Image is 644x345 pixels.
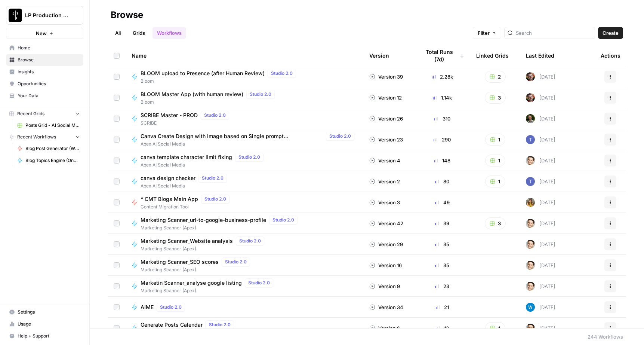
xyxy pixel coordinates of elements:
img: jujf9ugd1y9aii76pf9yarlb26xy [526,198,535,207]
button: 1 [485,175,505,187]
div: 80 [420,178,464,185]
span: Marketing Scanner (Apex) [141,245,267,252]
img: j7temtklz6amjwtjn5shyeuwpeb0 [526,324,535,333]
div: Version 2 [369,178,400,185]
span: Generate Posts Calendar [141,321,203,329]
span: Studio 2.0 [250,91,271,98]
span: Apex AI Social Media [141,162,266,168]
a: Settings [6,306,83,318]
span: Apex AI Social Media [141,183,230,189]
a: Blog Post Generator (Writer + Fact Checker) [14,143,83,155]
img: zkmx57c8078xtaegktstmz0vv5lu [526,177,535,186]
div: Version 6 [369,324,400,332]
div: 13 [420,324,464,332]
div: 21 [420,303,464,311]
img: zkmx57c8078xtaegktstmz0vv5lu [526,135,535,144]
div: Actions [601,45,620,66]
div: 35 [420,241,464,248]
div: [DATE] [526,177,555,186]
div: 49 [420,199,464,206]
img: j7temtklz6amjwtjn5shyeuwpeb0 [526,219,535,228]
img: ek1x7jvswsmo9dhftwa1xhhhh80n [526,93,535,102]
input: Search [516,29,592,37]
div: [DATE] [526,156,555,165]
span: Filter [478,29,490,37]
span: Studio 2.0 [271,70,293,77]
span: Marketing Scanner_Website analysis [141,237,233,245]
div: Last Edited [526,45,554,66]
span: Help + Support [18,333,80,339]
a: All [111,27,125,39]
div: Browse [111,9,143,21]
div: [DATE] [526,282,555,291]
a: BLOOM Master App (with human review)Studio 2.0Bloom [132,90,357,106]
span: Marketing Scanner (Apex) [141,266,253,273]
img: j7temtklz6amjwtjn5shyeuwpeb0 [526,156,535,165]
button: Recent Workflows [6,131,83,143]
div: Version 9 [369,283,400,290]
div: 310 [420,115,464,122]
span: New [36,30,47,37]
div: 35 [420,262,464,269]
a: Your Data [6,90,83,102]
div: Version [369,45,389,66]
img: 0l3uqmpcmxucjvy0rsqzbc15vx5l [526,114,535,123]
span: BLOOM Master App (with human review) [141,91,243,98]
a: Browse [6,54,83,66]
span: Bloom [141,99,278,106]
span: * CMT Blogs Main App [141,195,198,203]
a: BLOOM upload to Presence (after Human Review)Studio 2.0Bloom [132,69,357,85]
div: Version 4 [369,157,400,164]
div: [DATE] [526,114,555,123]
button: Help + Support [6,330,83,342]
a: Opportunities [6,78,83,90]
span: Studio 2.0 [329,133,351,140]
button: New [6,28,83,39]
div: Version 12 [369,94,402,101]
a: Marketing Scanner_url-to-google-business-profileStudio 2.0Marketing Scanner (Apex) [132,216,357,231]
span: canva template character limit fixing [141,153,232,161]
button: Filter [473,27,501,39]
span: AIME [141,303,154,311]
a: Usage [6,318,83,330]
div: [DATE] [526,72,555,81]
div: 290 [420,136,464,143]
span: Apex AI Social Media [141,141,357,147]
span: Blog Post Generator (Writer + Fact Checker) [25,145,80,152]
div: 2.28k [420,73,464,80]
span: Recent Workflows [17,134,56,140]
button: Recent Grids [6,108,83,119]
span: Studio 2.0 [209,321,231,328]
span: Marketing Scanner (Apex) [141,225,301,231]
span: Blog Topics Engine (One Location) [25,157,80,164]
a: Posts Grid - AI Social Media [14,119,83,131]
button: 3 [485,92,506,104]
span: Settings [18,309,80,315]
span: Studio 2.0 [225,259,247,265]
a: Marketing Scanner_SEO scoresStudio 2.0Marketing Scanner (Apex) [132,257,357,273]
span: Studio 2.0 [248,280,270,286]
div: 244 Workflows [588,333,623,341]
div: 1.14k [420,94,464,101]
img: e6dqg6lbdbpjqp1a7mpgiwrn07v8 [526,303,535,312]
span: Content Migration Tool [141,204,232,210]
div: [DATE] [526,261,555,270]
span: Your Data [18,92,80,99]
span: SCRIBE [141,120,232,126]
a: Home [6,42,83,54]
span: Studio 2.0 [204,196,226,202]
span: Insights [18,68,80,75]
span: Canva Create Design with Image based on Single prompt PERSONALIZED [141,132,323,140]
div: [DATE] [526,198,555,207]
a: Canva Create Design with Image based on Single prompt PERSONALIZEDStudio 2.0Apex AI Social Media [132,132,357,147]
div: Linked Grids [476,45,509,66]
span: Create [603,29,619,37]
span: Marketin Scanner_analyse google listing [141,279,242,287]
span: Browse [18,57,80,63]
img: j7temtklz6amjwtjn5shyeuwpeb0 [526,282,535,291]
span: LP Production Workloads [25,12,70,19]
span: Posts Grid - AI Social Media [25,122,80,129]
a: AIMEStudio 2.0 [132,303,357,312]
span: Home [18,45,80,51]
a: Generate Posts CalendarStudio 2.0Apex AI Social Media [132,320,357,336]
